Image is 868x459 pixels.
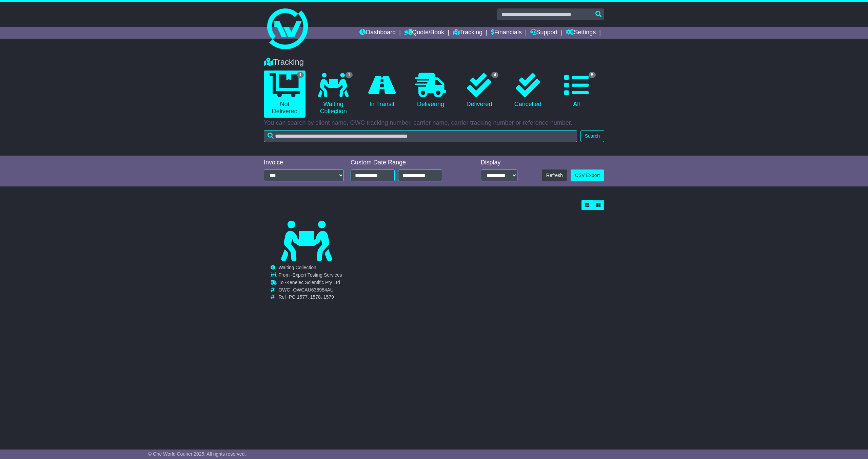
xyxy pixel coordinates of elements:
[589,72,596,78] span: 5
[481,159,517,166] div: Display
[556,71,597,111] a: 5 All
[293,272,342,278] span: Expert Testing Services
[148,451,246,457] span: © One World Courier 2025. All rights reserved.
[542,169,567,181] button: Refresh
[491,72,498,78] span: 4
[297,72,304,78] span: 1
[491,27,522,39] a: Financials
[278,294,342,300] td: Ref -
[260,57,608,67] div: Tracking
[287,280,340,285] span: Kenelec Scientific Pty Ltd
[453,27,482,39] a: Tracking
[293,287,334,293] span: OWCAU638984AU
[410,71,451,111] a: Delivering
[264,119,604,127] p: You can search by client name, OWC tracking number, carrier name, carrier tracking number or refe...
[361,71,403,111] a: In Transit
[458,71,500,111] a: 4 Delivered
[507,71,549,111] a: Cancelled
[278,272,342,280] td: From -
[580,130,604,142] button: Search
[351,159,459,166] div: Custom Date Range
[278,280,342,287] td: To -
[359,27,396,39] a: Dashboard
[346,72,353,78] span: 1
[264,71,305,118] a: 1 Not Delivered
[530,27,558,39] a: Support
[289,294,334,300] span: PO 1577, 1578, 1579
[312,71,354,118] a: 1 Waiting Collection
[264,159,344,166] div: Invoice
[571,169,604,181] a: CSV Export
[278,287,342,295] td: OWC -
[404,27,444,39] a: Quote/Book
[278,265,316,270] span: Waiting Collection
[566,27,596,39] a: Settings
